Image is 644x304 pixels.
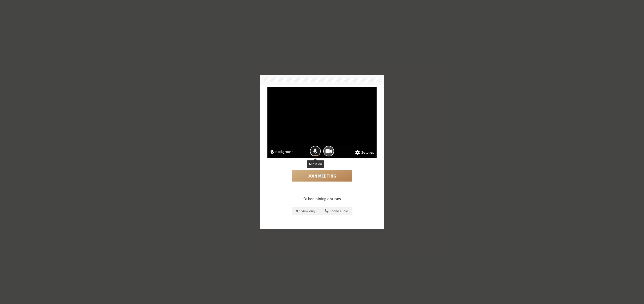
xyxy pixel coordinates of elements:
button: Background [270,149,294,155]
button: Settings [355,150,374,155]
span: View only [301,209,315,213]
button: Mic is on [310,146,321,157]
button: Prevent echo when there is already an active mic and speaker in the room. [294,207,317,215]
span: Phone audio [330,209,348,213]
button: Camera is on [323,146,334,157]
p: Other joining options [267,196,377,202]
span: | [320,208,320,214]
button: Join Meeting [292,170,352,182]
button: Use your phone for mic and speaker while you view the meeting on this device. [323,207,350,215]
